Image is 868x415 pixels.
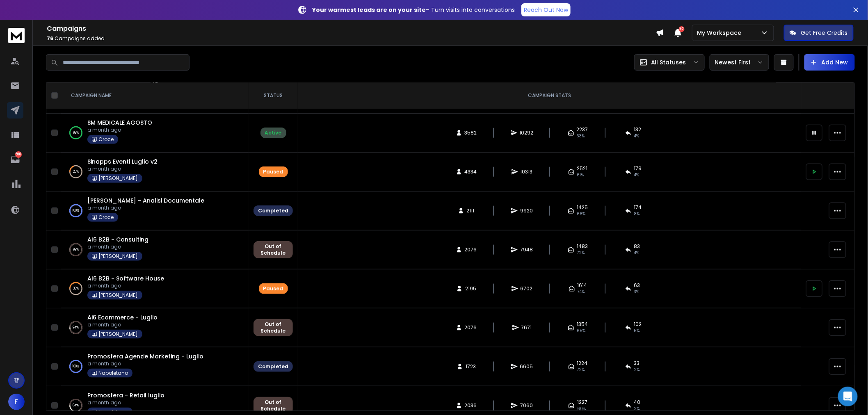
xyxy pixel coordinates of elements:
[520,363,533,370] span: 6605
[61,230,249,269] td: 99%AI6 B2B - Consultinga month ago[PERSON_NAME]
[73,401,79,410] p: 64 %
[577,399,587,406] span: 1227
[87,399,164,406] p: a month ago
[73,285,79,293] p: 36 %
[465,169,477,175] span: 4334
[520,246,533,253] span: 7948
[577,211,585,217] span: 68 %
[258,399,288,412] div: Out of Schedule
[61,153,249,192] td: 20%Sinapps Eventi Luglio v2a month ago[PERSON_NAME]
[634,282,640,289] span: 63
[87,391,164,399] a: Promosfera - Retail luglio
[520,130,534,136] span: 10292
[634,360,640,367] span: 33
[465,402,477,409] span: 2036
[87,196,204,205] a: [PERSON_NAME] - Analisi Documentale
[73,246,79,254] p: 99 %
[634,133,640,139] span: 4 %
[577,172,584,178] span: 61 %
[838,387,858,406] div: Open Intercom Messenger
[47,35,53,42] span: 76
[465,246,477,253] span: 2076
[634,211,640,217] span: 8 %
[61,308,249,347] td: 94%Ai6 Ecommerce - Luglioa month ago[PERSON_NAME]
[61,347,249,386] td: 100%Promosfera Agenzie Marketing - Luglioa month agoNapoletano
[679,26,685,32] span: 50
[98,136,114,143] p: Croce
[87,235,148,244] a: AI6 B2B - Consulting
[73,207,80,215] p: 100 %
[634,172,640,178] span: 4 %
[577,406,586,412] span: 60 %
[577,367,585,373] span: 72 %
[47,35,656,42] p: Campaigns added
[634,367,640,373] span: 2 %
[265,130,282,136] div: Active
[521,3,571,16] a: Reach Out Now
[312,6,426,14] strong: Your warmest leads are on your site
[634,399,641,406] span: 40
[634,126,642,133] span: 132
[634,289,640,295] span: 3 %
[634,250,640,256] span: 4 %
[98,292,138,299] p: [PERSON_NAME]
[61,269,249,308] td: 36%AI6 B2B - Software Housea month ago[PERSON_NAME]
[73,129,79,137] p: 98 %
[520,207,533,214] span: 9920
[465,324,477,331] span: 2076
[87,157,158,166] a: Sinapps Eventi Luglio v2
[577,204,588,211] span: 1425
[298,82,801,109] th: CAMPAIGN STATS
[98,175,138,182] p: [PERSON_NAME]
[8,394,25,410] button: F
[577,321,588,328] span: 1354
[61,192,249,230] td: 100%[PERSON_NAME] - Analisi Documentalea month agoCroce
[98,214,114,221] p: Croce
[578,282,587,289] span: 1614
[634,321,642,328] span: 102
[73,324,79,332] p: 94 %
[634,243,640,250] span: 83
[87,127,152,133] p: a month ago
[634,165,642,172] span: 179
[524,6,568,14] p: Reach Out Now
[87,166,158,172] p: a month ago
[651,58,686,66] p: All Statuses
[577,328,585,334] span: 65 %
[577,165,588,172] span: 2521
[47,24,656,34] h1: Campaigns
[467,207,475,214] span: 2111
[784,25,854,41] button: Get Free Credits
[87,313,158,322] a: Ai6 Ecommerce - Luglio
[87,360,203,367] p: a month ago
[634,204,642,211] span: 174
[87,274,164,283] a: AI6 B2B - Software House
[61,114,249,153] td: 98%SM MEDICALE AGOSTOa month agoCroce
[312,6,515,14] p: – Turn visits into conversations
[520,402,533,409] span: 7060
[87,283,164,289] p: a month ago
[87,205,204,211] p: a month ago
[577,133,585,139] span: 63 %
[258,207,288,214] div: Completed
[578,289,585,295] span: 74 %
[87,322,158,328] p: a month ago
[577,126,588,133] span: 2237
[465,130,477,136] span: 3582
[98,253,138,260] p: [PERSON_NAME]
[804,54,855,71] button: Add New
[521,169,533,175] span: 10313
[87,244,148,250] p: a month ago
[98,331,138,337] p: [PERSON_NAME]
[466,363,476,370] span: 1723
[87,119,152,127] a: SM MEDICALE AGOSTO
[634,328,640,334] span: 5 %
[258,243,288,256] div: Out of Schedule
[73,168,79,176] p: 20 %
[577,360,588,367] span: 1224
[8,28,25,43] img: logo
[249,82,298,109] th: STATUS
